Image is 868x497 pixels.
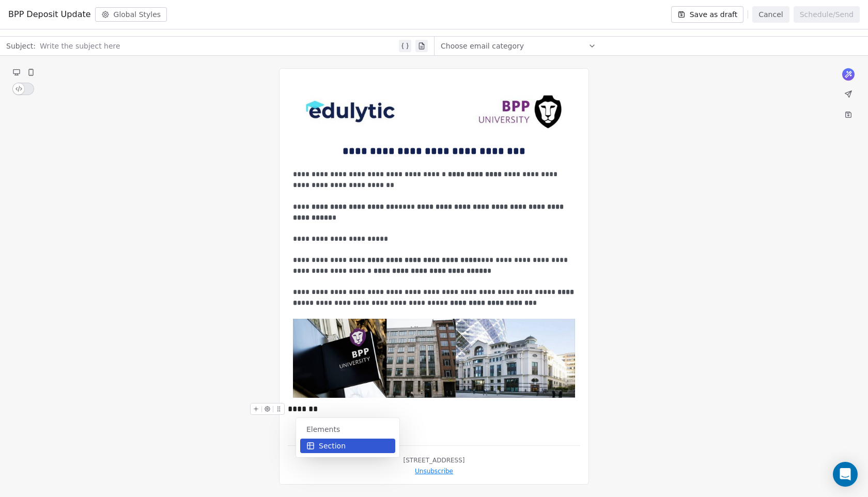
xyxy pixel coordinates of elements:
span: BPP Deposit Update [8,8,91,21]
button: Schedule/Send [794,6,860,23]
span: Subject: [6,41,36,54]
span: Section [319,441,346,451]
button: Section [300,439,395,453]
button: Global Styles [95,7,167,22]
span: Elements [306,424,389,434]
div: Open Intercom Messenger [833,462,858,487]
button: Save as draft [671,6,744,23]
button: Cancel [752,6,789,23]
span: Choose email category [441,41,524,51]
